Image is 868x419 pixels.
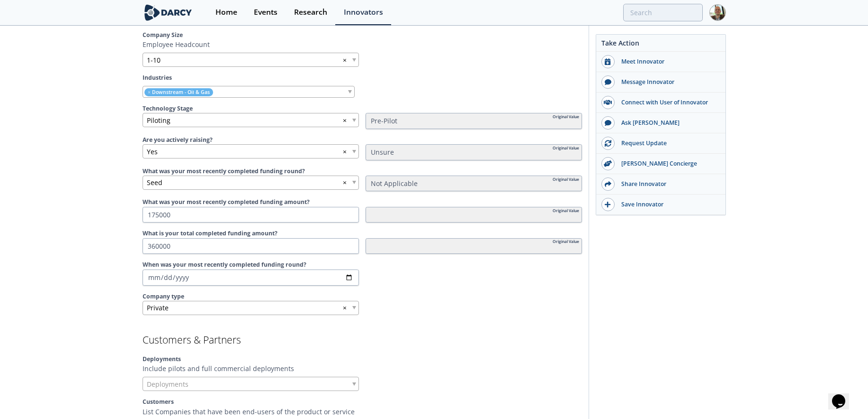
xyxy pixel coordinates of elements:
input: Funding Amount [143,207,359,223]
input: Advanced Search [623,4,703,21]
span: × [343,177,347,187]
div: Piloting × [143,113,359,127]
span: Seed [147,177,162,187]
h2: Customers & Partners [143,335,582,345]
div: Innovators [344,9,383,16]
div: Home [215,9,237,16]
p: List Companies that have been end-users of the product or service [143,407,582,417]
div: Seed × [143,176,359,190]
label: Technology Stage [143,104,582,113]
iframe: chat widget [828,381,859,410]
label: What is your total completed funding amount? [143,229,582,238]
div: Save Innovator [615,200,721,209]
div: Meet Innovator [615,57,721,66]
label: Industries [143,74,355,82]
span: Yes [147,147,158,157]
div: Unsure [366,144,582,160]
div: Pre-Pilot [366,113,582,129]
span: Deployments [147,377,188,391]
span: Private [147,303,169,313]
div: Take Action [596,38,725,52]
div: [PERSON_NAME] Concierge [615,159,721,168]
div: Deployments [143,377,359,391]
span: × [343,115,347,125]
div: Original Value [553,114,579,120]
div: Yes × [143,144,359,158]
div: Share Innovator [615,180,721,188]
span: 1-10 [147,55,161,65]
label: Customers [143,398,582,406]
div: Private × [143,301,359,315]
div: Ask [PERSON_NAME] [615,119,721,127]
label: Are you actively raising? [143,136,582,144]
input: Total Funding Amount [143,238,359,254]
div: Original Value [553,145,579,151]
div: remove element Downstream - Oil & Gas [143,86,355,98]
label: Company type [143,292,582,301]
span: × [343,55,347,65]
img: Profile [709,4,726,21]
img: logo-wide.svg [143,4,194,21]
label: Company Size [143,31,582,39]
div: Original Value [553,239,579,245]
span: Piloting [147,115,170,125]
button: Save Innovator [596,195,725,215]
label: Deployments [143,355,582,363]
div: Request Update [615,139,721,148]
label: What was your most recently completed funding amount? [143,198,582,206]
label: When was your most recently completed funding round? [143,261,582,269]
p: Employee Headcount [143,39,582,49]
div: Research [294,9,327,16]
span: × [343,303,347,313]
div: Not Applicable [366,176,582,192]
p: Include pilots and full commercial deployments [143,363,582,373]
div: Connect with User of Innovator [615,98,721,107]
label: What was your most recently completed funding round? [143,167,582,176]
span: remove element [148,89,151,95]
div: Original Value [553,208,579,214]
div: 1-10 × [143,53,359,67]
span: × [343,147,347,157]
span: Downstream - Oil & Gas [152,89,210,95]
div: Events [254,9,277,16]
div: Message Innovator [615,78,721,86]
div: Original Value [553,177,579,183]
